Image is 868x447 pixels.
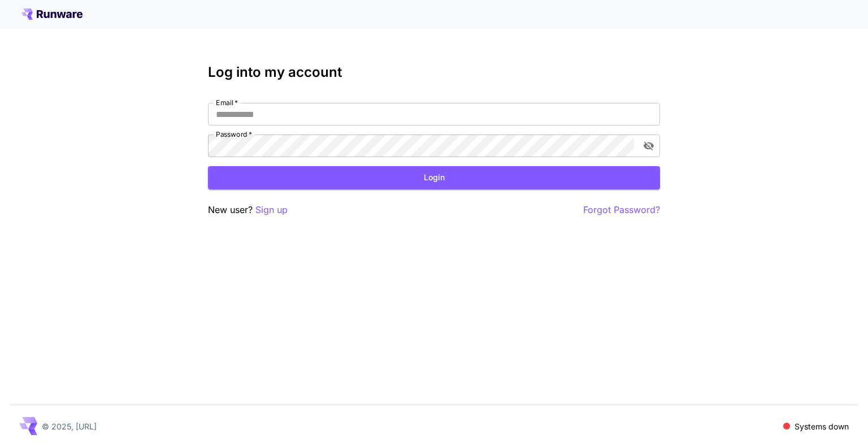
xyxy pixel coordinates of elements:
[208,166,660,189] button: Login
[208,203,288,217] p: New user?
[216,98,238,107] label: Email
[795,420,849,432] p: Systems down
[255,203,288,217] button: Sign up
[639,136,659,156] button: toggle password visibility
[42,420,97,432] p: © 2025, [URL]
[216,129,252,139] label: Password
[208,64,660,80] h3: Log into my account
[583,203,660,217] button: Forgot Password?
